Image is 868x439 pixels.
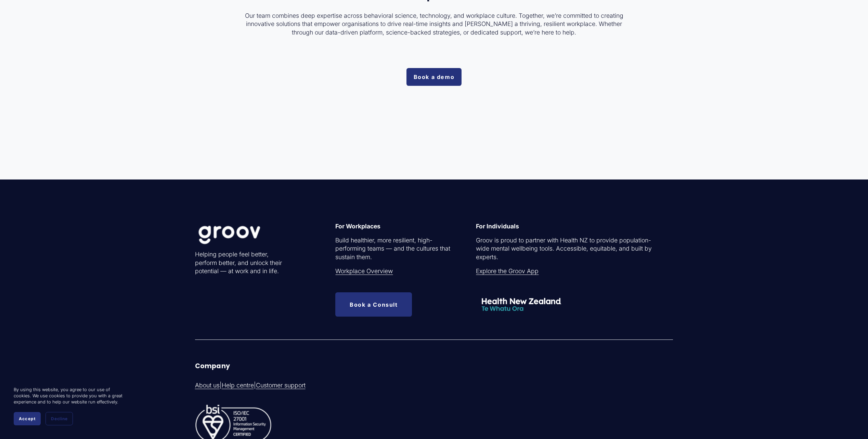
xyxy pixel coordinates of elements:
button: Decline [46,412,73,425]
p: Our team combines deep expertise across behavioral science, technology, and workplace culture. To... [235,12,633,37]
section: Cookie banner [7,380,130,432]
span: Decline [51,416,67,421]
button: Accept [14,412,41,425]
a: Customer support [256,381,306,390]
a: Book a Consult [335,292,412,317]
strong: For Workplaces [335,223,380,230]
p: Helping people feel better, perform better, and unlock their potential — at work and in life. [195,250,292,276]
p: | | [195,381,432,390]
a: Explore the Groov App [476,267,539,276]
a: Help centre [222,381,254,390]
a: About us [195,381,220,390]
p: Build healthier, more resilient, high-performing teams — and the cultures that sustain them. [335,236,452,262]
a: Workplace Overview [335,267,393,276]
strong: For Individuals [476,223,519,230]
a: Book a demo [406,68,462,86]
span: Accept [19,416,36,421]
strong: Company [195,361,230,371]
p: Groov is proud to partner with Health NZ to provide population-wide mental wellbeing tools. Acces... [476,236,653,262]
p: By using this website, you agree to our use of cookies. We use cookies to provide you with a grea... [14,387,123,405]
